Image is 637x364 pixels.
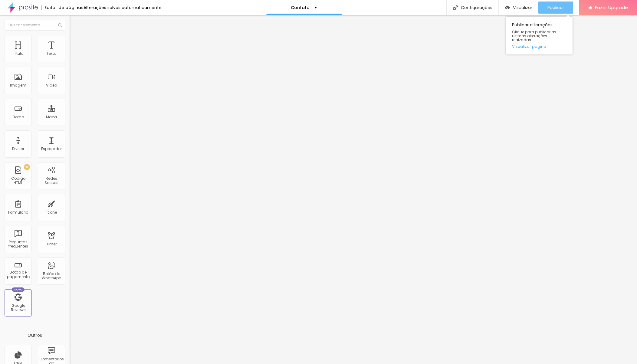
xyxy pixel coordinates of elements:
[6,303,30,312] div: Google Reviews
[47,51,56,56] div: Texto
[547,5,564,10] span: Publicar
[84,5,162,10] div: Alterações salvas automaticamente
[512,44,566,48] a: Visualizar página
[499,2,538,14] button: Visualizar
[12,287,25,292] div: Novo
[505,5,510,10] img: view-1.svg
[46,83,57,87] div: Vídeo
[13,115,24,119] div: Botão
[10,83,26,87] div: Imagem
[5,20,65,31] input: Buscar elemento
[46,242,57,246] div: Timer
[39,272,63,280] div: Botão do WhatsApp
[6,240,30,249] div: Perguntas frequentes
[41,5,84,10] div: Editor de páginas
[291,5,310,10] p: Contato
[41,147,62,151] div: Espaçador
[453,5,458,10] img: Icone
[8,210,28,215] div: Formulário
[538,2,573,14] button: Publicar
[512,30,566,42] span: Clique para publicar as ultimas alterações reaizadas
[46,115,57,119] div: Mapa
[39,176,63,185] div: Redes Sociais
[13,51,23,56] div: Título
[506,17,573,54] div: Publicar alterações
[6,270,30,279] div: Botão de pagamento
[12,147,24,151] div: Divisor
[46,210,57,215] div: Ícone
[6,176,30,185] div: Código HTML
[513,5,532,10] span: Visualizar
[58,23,62,27] img: Icone
[595,5,628,10] span: Fazer Upgrade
